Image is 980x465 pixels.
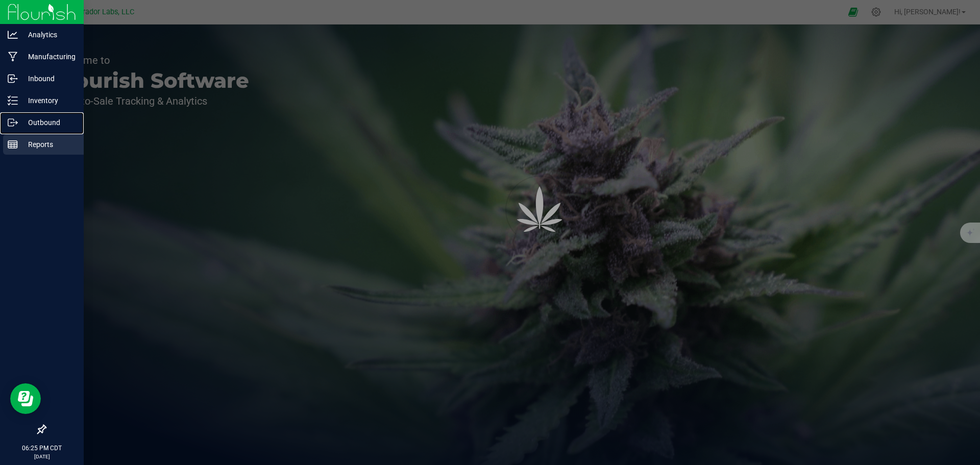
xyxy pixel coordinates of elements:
[8,74,18,84] inline-svg: Inbound
[5,444,79,453] p: 06:25 PM CDT
[8,30,18,40] inline-svg: Analytics
[18,51,79,63] p: Manufacturing
[8,95,18,106] inline-svg: Inventory
[18,29,79,41] p: Analytics
[18,116,79,129] p: Outbound
[18,72,79,85] p: Inbound
[18,138,79,151] p: Reports
[8,117,18,128] inline-svg: Outbound
[10,383,41,414] iframe: Resource center
[5,453,79,460] p: [DATE]
[8,139,18,150] inline-svg: Reports
[8,52,18,62] inline-svg: Manufacturing
[18,94,79,107] p: Inventory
